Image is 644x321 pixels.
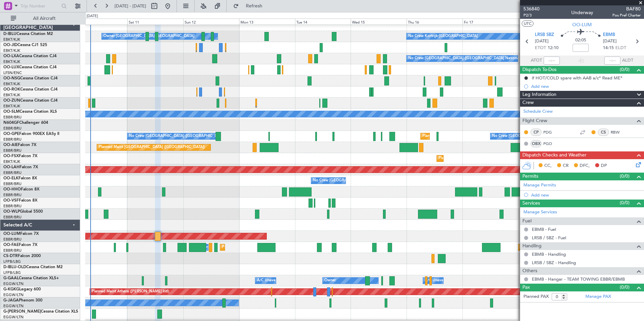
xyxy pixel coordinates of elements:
span: OO-WLP [3,210,20,214]
span: OO-LUX [3,65,19,69]
span: ALDT [622,57,633,64]
span: OO-LUM [3,232,20,236]
a: EBMB - Handling [532,251,566,257]
span: OO-LXA [3,54,19,58]
div: Planned Maint [GEOGRAPHIC_DATA] ([GEOGRAPHIC_DATA] National) [422,131,544,141]
a: LFPB/LBG [3,259,21,264]
div: Add new [531,83,641,89]
a: OO-AIEFalcon 7X [3,143,36,147]
a: EBKT/KJK [3,59,20,64]
a: PGO [543,141,558,147]
span: Crew [522,99,534,107]
a: EBBR/BRU [3,181,22,186]
span: CR [563,163,569,169]
a: OO-LUXCessna Citation CJ4 [3,65,57,69]
div: No Crew [GEOGRAPHIC_DATA] ([GEOGRAPHIC_DATA] National) [313,176,426,186]
div: A/C Unavailable [425,276,453,286]
a: N604GFChallenger 604 [3,121,48,125]
div: Fri 17 [462,19,518,25]
span: OO-LUM [572,21,592,28]
div: Mon 13 [239,19,295,25]
a: Manage Services [523,209,557,216]
a: Schedule Crew [523,108,553,115]
a: EBBR/BRU [3,170,22,175]
span: 14:15 [603,45,614,51]
span: D-IBLU-OLD [3,265,26,269]
div: No Crew Kortrijk-[GEOGRAPHIC_DATA] [408,31,478,41]
a: Manage Permits [523,182,556,189]
input: --:-- [544,57,560,65]
span: OO-VSF [3,199,19,203]
a: G-[PERSON_NAME]Cessna Citation XLS [3,310,78,314]
a: OO-GPEFalcon 900EX EASy II [3,132,59,136]
a: LFSN/ENC [3,70,22,75]
a: OO-ZUNCessna Citation CJ4 [3,99,58,103]
a: EBBR/BRU [3,137,22,142]
span: OO-ZUN [3,99,20,103]
a: EGGW/LTN [3,292,24,297]
a: EBBR/BRU [3,237,22,242]
a: OO-FSXFalcon 7X [3,154,37,158]
span: DP [601,163,607,169]
div: CP [530,129,542,136]
a: EBBR/BRU [3,126,22,131]
a: RBW [611,129,626,135]
a: OO-ELKFalcon 8X [3,176,37,180]
a: OO-LXACessna Citation CJ4 [3,54,57,58]
span: BAF80 [612,5,641,12]
a: EBBR/BRU [3,115,22,120]
span: LRSB SBZ [535,32,554,38]
div: Thu 16 [407,19,462,25]
a: EBKT/KJK [3,93,20,98]
a: OO-VSFFalcon 8X [3,199,37,203]
div: Sat 11 [127,19,183,25]
span: EBMB [603,32,615,38]
a: EGGW/LTN [3,315,24,320]
div: Owner [GEOGRAPHIC_DATA]-[GEOGRAPHIC_DATA] [103,31,194,41]
a: OO-LAHFalcon 7X [3,165,38,169]
span: OO-GPE [3,132,19,136]
span: [DATE] [603,38,617,45]
span: OO-ROK [3,87,20,92]
span: G-JAGA [3,298,19,302]
div: Fri 10 [71,19,127,25]
div: Tue 14 [295,19,351,25]
span: ETOT [535,45,546,51]
a: EBKT/KJK [3,81,20,86]
a: EBBR/BRU [3,248,22,253]
span: ATOT [531,57,542,64]
span: Dispatch To-Dos [522,66,556,74]
a: EBMB - Fuel [532,226,556,232]
a: EBKT/KJK [3,159,20,164]
span: D-IBLU [3,32,17,36]
span: CC, [544,163,552,169]
div: Owner [324,276,336,286]
span: All Aircraft [18,16,71,21]
span: 02:05 [575,37,586,44]
div: No Crew [GEOGRAPHIC_DATA] ([GEOGRAPHIC_DATA] National) [129,131,242,141]
span: N604GF [3,121,19,125]
span: (0/0) [620,66,630,73]
a: EBKT/KJK [3,37,20,42]
div: Underway [571,9,593,16]
a: EBKT/KJK [3,104,20,109]
a: EBBR/BRU [3,204,22,209]
span: (0/0) [620,284,630,291]
span: Pos Pref Charter [612,12,641,18]
span: 12:10 [548,45,558,51]
span: Dispatch Checks and Weather [522,151,586,159]
a: OO-JIDCessna CJ1 525 [3,43,47,47]
span: OO-FAE [3,243,19,247]
label: Planned PAX [523,293,549,300]
span: ELDT [615,45,626,51]
span: OO-LAH [3,165,20,169]
span: G-[PERSON_NAME] [3,310,41,314]
a: OO-WLPGlobal 5500 [3,210,43,214]
a: OO-HHOFalcon 8X [3,187,39,191]
div: Sat 18 [518,19,574,25]
div: Add new [531,192,641,198]
button: All Aircraft [7,13,73,24]
span: Permits [522,173,538,180]
a: EGGW/LTN [3,281,24,286]
span: Pax [522,284,530,291]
